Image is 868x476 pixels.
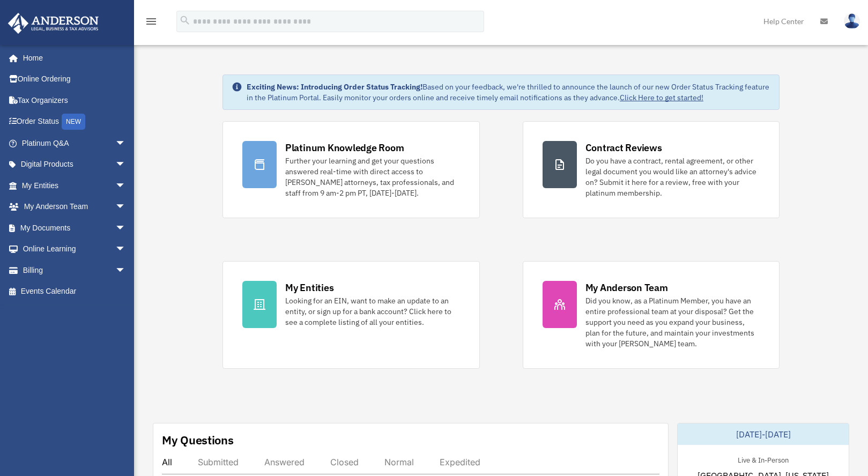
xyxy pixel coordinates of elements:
div: Contract Reviews [585,141,662,154]
a: My Anderson Teamarrow_drop_down [8,196,142,218]
a: Tax Organizers [8,90,142,111]
a: menu [145,19,158,28]
i: search [179,14,191,26]
a: Billingarrow_drop_down [8,259,142,281]
a: Contract Reviews Do you have a contract, rental agreement, or other legal document you would like... [523,121,780,218]
a: Online Ordering [8,69,142,90]
div: Platinum Knowledge Room [285,141,404,154]
div: Answered [264,457,305,467]
span: arrow_drop_down [115,154,137,176]
span: arrow_drop_down [115,196,137,218]
div: Do you have a contract, rental agreement, or other legal document you would like an attorney's ad... [585,155,760,198]
a: Home [8,47,137,69]
span: arrow_drop_down [115,175,137,197]
div: My Questions [162,432,234,448]
div: NEW [62,114,85,130]
div: Closed [330,457,359,467]
div: Live & In-Person [729,453,797,465]
div: Submitted [198,457,239,467]
img: Anderson Advisors Platinum Portal [5,13,102,34]
div: Did you know, as a Platinum Member, you have an entire professional team at your disposal? Get th... [585,295,760,349]
a: Click Here to get started! [620,93,703,102]
i: menu [145,15,158,28]
div: Expedited [440,457,480,467]
a: My Entities Looking for an EIN, want to make an update to an entity, or sign up for a bank accoun... [222,261,480,369]
img: User Pic [844,13,860,29]
div: Based on your feedback, we're thrilled to announce the launch of our new Order Status Tracking fe... [247,81,770,103]
span: arrow_drop_down [115,217,137,239]
a: Platinum Knowledge Room Further your learning and get your questions answered real-time with dire... [222,121,480,218]
a: Events Calendar [8,281,142,302]
div: My Anderson Team [585,281,668,294]
span: arrow_drop_down [115,132,137,154]
span: arrow_drop_down [115,239,137,261]
a: My Entitiesarrow_drop_down [8,175,142,196]
div: [DATE]-[DATE] [678,423,849,445]
a: Order StatusNEW [8,111,142,133]
a: My Documentsarrow_drop_down [8,217,142,239]
a: Online Learningarrow_drop_down [8,239,142,260]
div: Normal [384,457,414,467]
strong: Exciting News: Introducing Order Status Tracking! [247,82,422,92]
div: All [162,457,172,467]
span: arrow_drop_down [115,259,137,281]
div: Looking for an EIN, want to make an update to an entity, or sign up for a bank account? Click her... [285,295,460,328]
div: My Entities [285,281,333,294]
a: My Anderson Team Did you know, as a Platinum Member, you have an entire professional team at your... [523,261,780,369]
div: Further your learning and get your questions answered real-time with direct access to [PERSON_NAM... [285,155,460,198]
a: Platinum Q&Aarrow_drop_down [8,132,142,154]
a: Digital Productsarrow_drop_down [8,154,142,175]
